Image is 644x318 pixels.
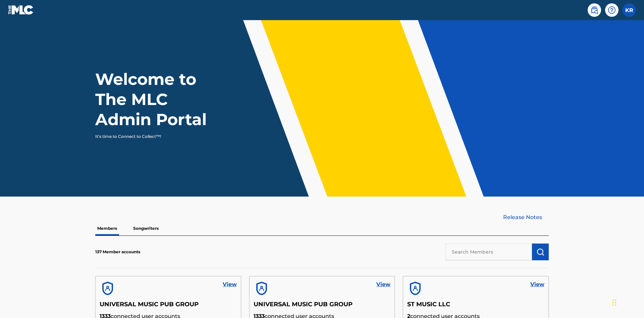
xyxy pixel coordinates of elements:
iframe: Chat Widget [610,286,644,318]
img: account [254,280,270,297]
div: Drag [612,293,616,313]
img: search [590,6,598,14]
a: View [223,280,237,288]
div: User Menu [623,3,636,17]
img: help [608,6,616,14]
h5: UNIVERSAL MUSIC PUB GROUP [100,301,237,312]
img: account [100,280,116,297]
p: Members [95,221,119,235]
h5: ST MUSIC LLC [407,301,544,312]
p: It's time to Connect to Collect™! [95,134,212,140]
p: 137 Member accounts [95,249,140,255]
a: View [376,280,390,288]
a: View [530,280,544,288]
div: Help [605,3,619,17]
img: Search Works [536,248,544,256]
a: Release Notes [503,213,549,221]
p: Songwriters [131,221,161,235]
input: Search Members [445,244,532,260]
a: Public Search [588,3,601,17]
img: account [407,280,423,297]
h5: UNIVERSAL MUSIC PUB GROUP [254,301,391,312]
img: MLC Logo [8,5,34,15]
h1: Welcome to The MLC Admin Portal [95,69,221,129]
